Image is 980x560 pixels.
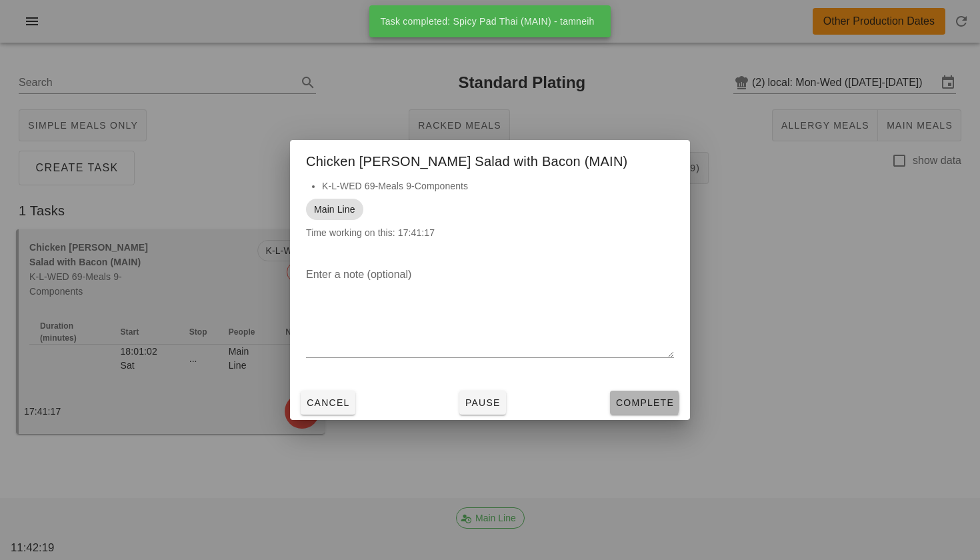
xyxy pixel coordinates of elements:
[301,391,355,415] button: Cancel
[465,397,501,408] span: Pause
[290,179,690,253] div: Time working on this: 17:41:17
[290,140,690,179] div: Chicken [PERSON_NAME] Salad with Bacon (MAIN)
[306,397,350,408] span: Cancel
[459,391,506,415] button: Pause
[314,199,355,220] span: Main Line
[615,397,674,408] span: Complete
[610,391,679,415] button: Complete
[322,179,674,193] li: K-L-WED 69-Meals 9-Components
[369,5,605,37] div: Task completed: Spicy Pad Thai (MAIN) - tamneih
